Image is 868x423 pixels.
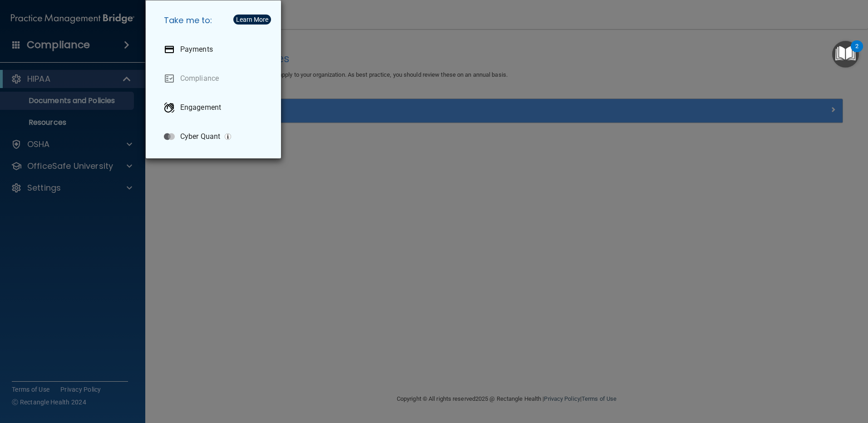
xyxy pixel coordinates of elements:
[157,8,274,33] h5: Take me to:
[157,124,274,149] a: Cyber Quant
[236,16,268,23] div: Learn More
[180,132,220,141] p: Cyber Quant
[157,95,274,120] a: Engagement
[233,15,271,25] button: Learn More
[157,37,274,62] a: Payments
[832,41,859,68] button: Open Resource Center, 2 new notifications
[180,45,213,54] p: Payments
[157,66,274,91] a: Compliance
[855,46,858,58] div: 2
[180,103,221,112] p: Engagement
